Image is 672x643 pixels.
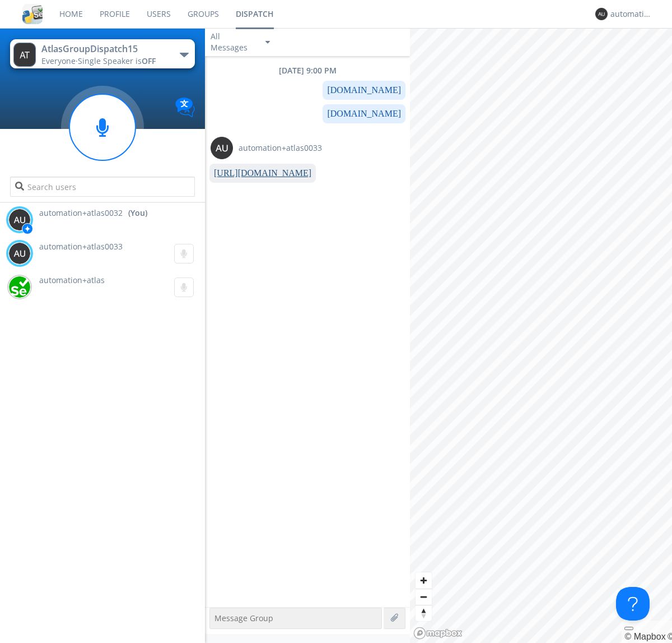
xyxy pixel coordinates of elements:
img: Translation enabled [175,98,195,117]
img: d2d01cd9b4174d08988066c6d424eccd [8,276,31,298]
button: AtlasGroupDispatch15Everyone·Single Speaker isOFF [10,39,194,68]
a: Mapbox [624,632,665,641]
span: Zoom out [416,589,432,605]
img: cddb5a64eb264b2086981ab96f4c1ba7 [22,4,43,24]
img: 373638.png [595,8,608,20]
div: automation+atlas0032 [610,8,652,20]
span: automation+atlas0033 [239,142,322,154]
span: automation+atlas0033 [39,241,123,252]
button: Zoom out [416,589,432,605]
a: [URL][DOMAIN_NAME] [214,168,311,178]
iframe: Toggle Customer Support [616,587,650,621]
div: Everyone · [41,55,167,67]
img: 373638.png [13,43,36,67]
button: Reset bearing to north [416,605,432,621]
span: automation+atlas [39,275,105,285]
img: 373638.png [211,137,233,159]
span: OFF [142,55,156,66]
a: [DOMAIN_NAME] [327,85,401,95]
button: Toggle attribution [624,627,633,630]
img: 373638.png [8,209,31,231]
div: All Messages [211,31,255,53]
div: (You) [128,207,147,219]
button: Zoom in [416,572,432,589]
span: Single Speaker is [78,55,156,66]
div: AtlasGroupDispatch15 [41,43,167,55]
div: [DATE] 9:00 PM [205,65,410,76]
input: Search users [10,177,194,197]
span: automation+atlas0032 [39,207,123,219]
a: [DOMAIN_NAME] [327,109,401,118]
img: caret-down-sm.svg [265,41,270,44]
img: 373638.png [8,242,31,265]
a: Mapbox logo [413,627,463,640]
